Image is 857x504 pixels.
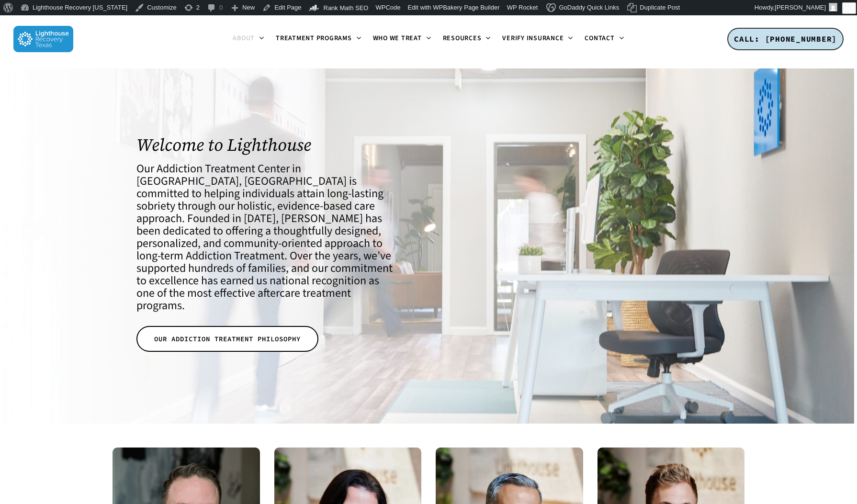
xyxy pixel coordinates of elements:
[775,4,826,11] span: [PERSON_NAME]
[270,35,367,43] a: Treatment Programs
[136,135,398,155] h1: Welcome to Lighthouse
[727,28,844,51] a: CALL: [PHONE_NUMBER]
[443,34,482,44] span: Resources
[136,326,318,352] a: OUR ADDICTION TREATMENT PHILOSOPHY
[233,34,255,44] span: About
[373,34,422,44] span: Who We Treat
[585,34,614,44] span: Contact
[367,35,437,43] a: Who We Treat
[437,35,497,43] a: Resources
[324,4,369,11] span: Rank Math SEO
[13,26,73,52] img: Lighthouse Recovery Texas
[496,35,579,43] a: Verify Insurance
[276,34,352,44] span: Treatment Programs
[136,163,398,312] h4: Our Addiction Treatment Center in [GEOGRAPHIC_DATA], [GEOGRAPHIC_DATA] is committed to helping in...
[154,334,301,344] span: OUR ADDICTION TREATMENT PHILOSOPHY
[227,35,270,43] a: About
[502,34,564,44] span: Verify Insurance
[579,35,630,43] a: Contact
[734,34,837,44] span: CALL: [PHONE_NUMBER]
